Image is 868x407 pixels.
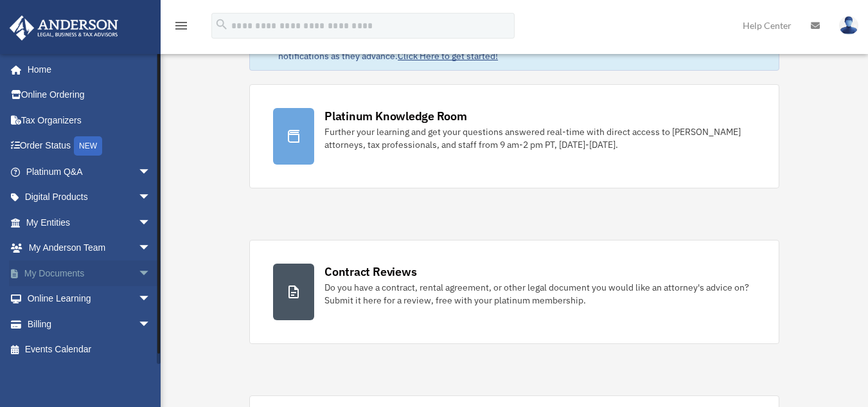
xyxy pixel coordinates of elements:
div: Contract Reviews [324,264,416,280]
div: NEW [74,136,102,156]
img: Anderson Advisors Platinum Portal [6,15,122,41]
div: Platinum Knowledge Room [324,108,467,124]
a: Home [9,57,164,82]
a: Online Ordering [9,82,170,108]
a: Contract Reviews Do you have a contract, rental agreement, or other legal document you would like... [249,240,779,344]
a: Platinum Q&Aarrow_drop_down [9,159,170,185]
a: Events Calendar [9,337,170,363]
a: menu [173,23,189,33]
div: Further your learning and get your questions answered real-time with direct access to [PERSON_NAM... [324,125,756,151]
a: My Entitiesarrow_drop_down [9,210,170,235]
a: My Documentsarrow_drop_down [9,260,170,286]
span: arrow_drop_down [138,260,164,287]
span: arrow_drop_down [138,210,164,236]
a: Order StatusNEW [9,133,170,159]
span: arrow_drop_down [138,185,164,211]
a: Billingarrow_drop_down [9,311,170,337]
a: Click Here to get started! [398,50,498,62]
span: arrow_drop_down [138,311,164,338]
div: Do you have a contract, rental agreement, or other legal document you would like an attorney's ad... [324,281,756,307]
a: Digital Productsarrow_drop_down [9,185,170,210]
i: menu [173,18,189,33]
i: search [215,17,229,32]
a: My Anderson Teamarrow_drop_down [9,235,170,261]
span: arrow_drop_down [138,286,164,312]
img: User Pic [839,16,858,35]
a: Platinum Knowledge Room Further your learning and get your questions answered real-time with dire... [249,84,779,188]
span: arrow_drop_down [138,159,164,185]
a: Online Learningarrow_drop_down [9,286,170,312]
a: Tax Organizers [9,107,170,133]
span: arrow_drop_down [138,235,164,262]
